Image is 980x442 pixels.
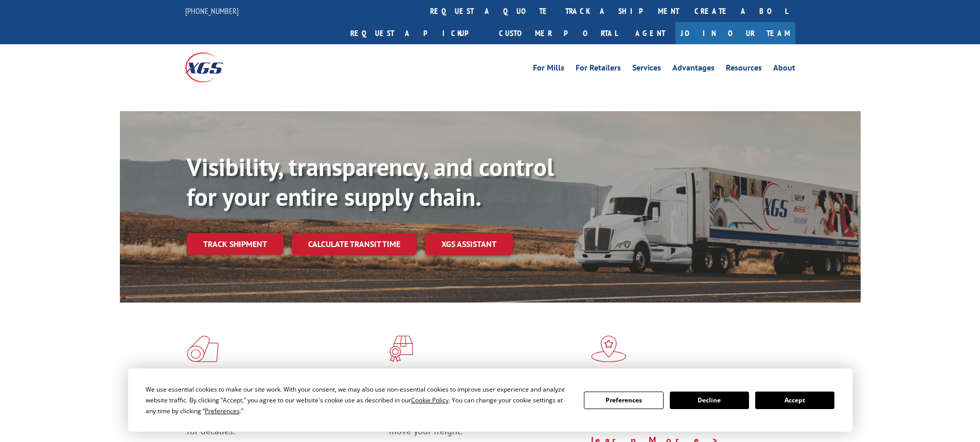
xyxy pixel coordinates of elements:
a: Calculate transit time [292,233,417,255]
a: For Retailers [576,64,621,75]
button: Preferences [584,392,663,409]
div: Cookie Consent Prompt [128,368,852,432]
span: Preferences [205,406,240,415]
button: Decline [670,392,749,409]
a: Agent [625,22,675,44]
a: Join Our Team [675,22,795,44]
a: Services [632,64,661,75]
img: xgs-icon-total-supply-chain-intelligence-red [187,335,219,362]
b: Visibility, transparency, and control for your entire supply chain. [187,151,554,213]
span: Cookie Policy [411,396,449,404]
img: xgs-icon-focused-on-flooring-red [389,335,413,362]
a: Track shipment [187,233,283,255]
a: XGS ASSISTANT [425,233,513,255]
div: We use essential cookies to make our site work. With your consent, we may also use non-essential ... [146,384,572,416]
a: About [773,64,795,75]
img: xgs-icon-flagship-distribution-model-red [591,335,627,362]
a: Customer Portal [491,22,625,44]
a: Request a pickup [343,22,491,44]
a: Resources [726,64,762,75]
a: Advantages [672,64,715,75]
span: As an industry carrier of choice, XGS has brought innovation and dedication to flooring logistics... [187,400,381,437]
a: [PHONE_NUMBER] [185,6,239,16]
button: Accept [755,392,834,409]
a: For Mills [533,64,564,75]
